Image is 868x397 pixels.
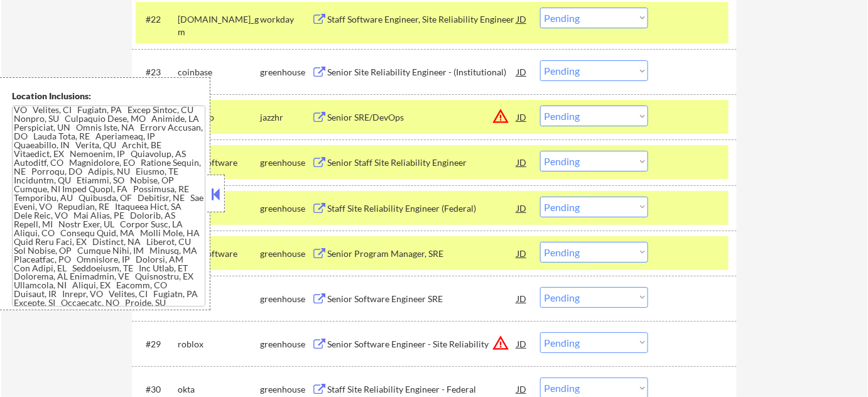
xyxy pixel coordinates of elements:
div: JD [516,332,528,355]
div: jazzhr [260,111,312,124]
div: [DOMAIN_NAME]_gm [178,13,260,38]
div: #23 [146,66,168,79]
div: JD [516,151,528,173]
div: workday [260,13,312,26]
div: Senior Staff Site Reliability Engineer [327,156,517,169]
div: #29 [146,338,168,351]
div: JD [516,8,528,30]
div: JD [516,287,528,310]
div: okta [178,383,260,396]
div: Senior Software Engineer SRE [327,293,517,305]
div: greenhouse [260,293,312,305]
div: Staff Software Engineer, Site Reliability Engineer [327,13,517,26]
div: Staff Site Reliability Engineer (Federal) [327,202,517,215]
div: greenhouse [260,156,312,169]
div: #22 [146,13,168,26]
div: Senior SRE/DevOps [327,111,517,124]
button: warning_amber [492,107,509,125]
div: greenhouse [260,66,312,79]
div: Staff Site Reliability Engineer - Federal [327,383,517,396]
button: warning_amber [492,334,509,352]
div: JD [516,60,528,83]
div: #30 [146,383,168,396]
div: Location Inclusions: [12,90,205,102]
div: Senior Site Reliability Engineer - (Institutional) [327,66,517,79]
div: greenhouse [260,247,312,260]
div: JD [516,242,528,264]
div: greenhouse [260,383,312,396]
div: roblox [178,338,260,351]
div: greenhouse [260,202,312,215]
div: Senior Program Manager, SRE [327,247,517,260]
div: greenhouse [260,338,312,351]
div: Senior Software Engineer - Site Reliability [327,338,517,351]
div: JD [516,106,528,128]
div: JD [516,197,528,219]
div: coinbase [178,66,260,79]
